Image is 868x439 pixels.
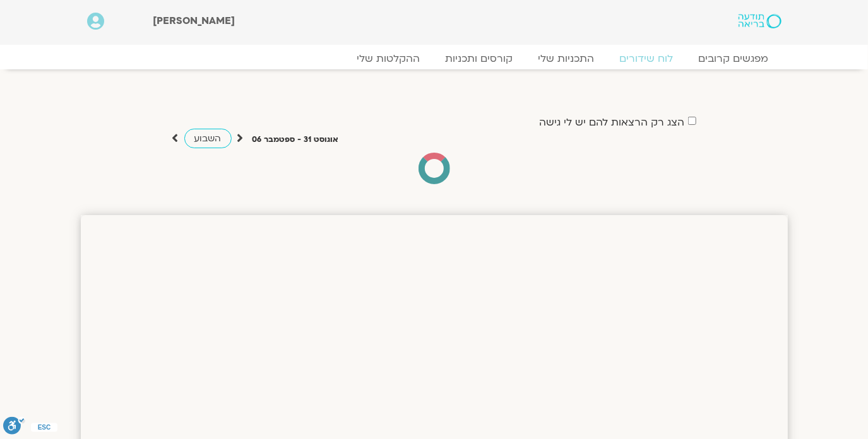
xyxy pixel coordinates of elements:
a: לוח שידורים [607,52,686,65]
a: התכניות שלי [526,52,607,65]
a: קורסים ותכניות [433,52,526,65]
span: [PERSON_NAME] [153,14,235,28]
a: מפגשים קרובים [686,52,782,65]
p: אוגוסט 31 - ספטמבר 06 [253,133,339,146]
label: הצג רק הרצאות להם יש לי גישה [540,117,685,128]
a: השבוע [184,129,232,148]
a: ההקלטות שלי [345,52,433,65]
span: השבוע [194,132,222,144]
nav: Menu [87,52,782,65]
